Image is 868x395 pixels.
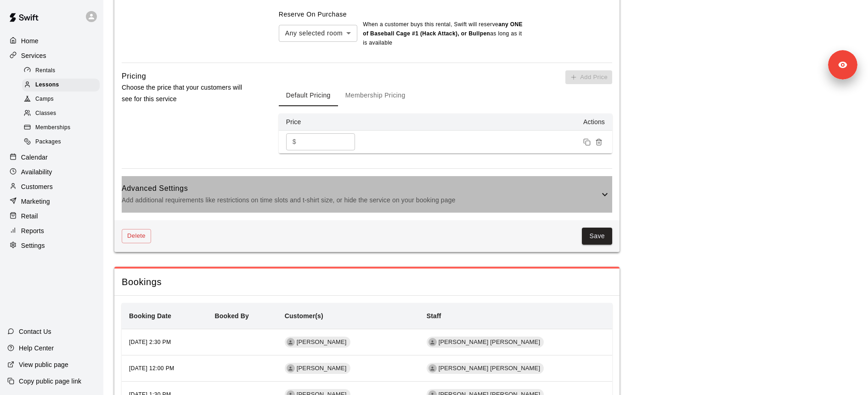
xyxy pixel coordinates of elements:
a: Home [7,34,96,48]
a: Camps [22,92,103,107]
span: Lessons [35,80,59,90]
a: Availability [7,165,96,179]
a: Calendar [7,150,96,164]
button: Membership Pricing [338,84,413,106]
b: Staff [427,312,441,320]
span: Rentals [35,66,56,75]
h6: Pricing [122,70,146,82]
b: Booking Date [129,312,171,320]
div: Classes [22,107,100,120]
p: When a customer buys this rental , Swift will reserve as long as it is available [363,20,524,48]
th: Price [279,114,371,131]
p: Choose the price that your customers will see for this service [122,82,249,105]
span: [DATE] 12:00 PM [129,365,174,372]
span: [PERSON_NAME] [PERSON_NAME] [435,338,544,347]
p: Reports [21,226,44,235]
span: Packages [35,137,61,147]
span: Bookings [122,276,612,288]
p: Copy public page link [19,377,81,386]
button: Delete [122,229,151,243]
span: Classes [35,109,56,118]
p: Help Center [19,343,54,353]
a: Memberships [22,121,103,135]
button: Remove price [593,136,605,148]
a: Customers [7,180,96,194]
a: Services [7,49,96,63]
span: Camps [35,95,54,104]
span: [DATE] 2:30 PM [129,339,171,345]
button: Save [582,228,612,245]
div: Cooper Doucette [428,364,437,372]
p: View public page [19,360,68,369]
p: Settings [21,241,45,250]
b: Booked By [215,312,249,320]
a: Lessons [22,78,103,92]
th: Actions [371,114,612,131]
div: Memberships [22,121,100,134]
div: Any selected room [279,25,357,42]
p: Services [21,51,46,60]
h6: Advanced Settings [122,183,599,195]
a: Rentals [22,63,103,78]
div: [PERSON_NAME] [285,363,350,374]
div: Cooper Doucette [428,338,437,346]
span: [PERSON_NAME] [293,338,350,347]
label: Reserve On Purchase [279,11,347,18]
div: Advanced SettingsAdd additional requirements like restrictions on time slots and t-shirt size, or... [122,176,612,212]
p: Availability [21,167,52,177]
button: Duplicate price [581,136,593,148]
span: [PERSON_NAME] [293,364,350,373]
p: Contact Us [19,327,51,336]
p: Retail [21,212,38,221]
a: Marketing [7,195,96,208]
div: Scott Kinsman [287,364,295,372]
span: [PERSON_NAME] [PERSON_NAME] [435,364,544,373]
p: Calendar [21,153,48,162]
div: [PERSON_NAME] [PERSON_NAME] [427,363,544,374]
p: Customers [21,182,53,191]
b: any ONE of Baseball Cage #1 (Hack Attack), or Bullpen [363,21,523,37]
p: Add additional requirements like restrictions on time slots and t-shirt size, or hide the service... [122,195,599,206]
div: [PERSON_NAME] [PERSON_NAME] [427,337,544,348]
div: [PERSON_NAME] [285,337,350,348]
b: Customer(s) [285,312,323,320]
a: Reports [7,224,96,238]
button: Default Pricing [279,84,338,106]
p: Marketing [21,197,50,206]
a: Settings [7,239,96,252]
a: Packages [22,135,103,149]
div: Lessons [22,79,100,92]
a: Classes [22,107,103,121]
span: Memberships [35,123,70,132]
div: Scott Kinsman [287,338,295,346]
a: Retail [7,209,96,223]
div: Camps [22,93,100,106]
div: Packages [22,136,100,149]
div: Rentals [22,64,100,77]
p: $ [293,137,296,147]
p: Home [21,36,39,46]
